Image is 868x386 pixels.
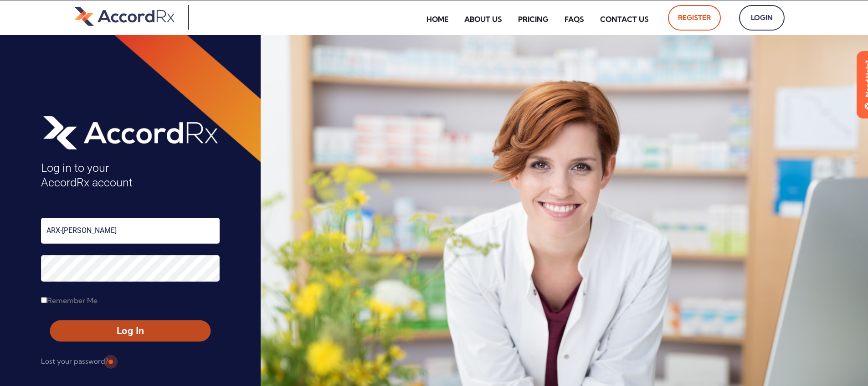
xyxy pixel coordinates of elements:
a: Lost your password? [41,354,108,369]
a: Contact Us [593,9,656,30]
img: AccordRx_logo_header_white [41,113,220,152]
a: Login [739,5,785,31]
button: Log In [50,320,211,342]
span: Login [749,10,775,25]
a: Home [420,9,455,30]
input: Remember Me [41,297,47,303]
span: Log In [58,324,202,338]
a: About Us [457,9,509,30]
img: default-logo [74,5,175,27]
h4: Log in to your AccordRx account [41,161,220,190]
a: Register [668,5,721,31]
a: Pricing [511,9,555,30]
label: Remember Me [41,293,98,308]
span: Register [678,10,711,25]
input: Username or Email Address [41,218,220,244]
a: FAQs [558,9,591,30]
